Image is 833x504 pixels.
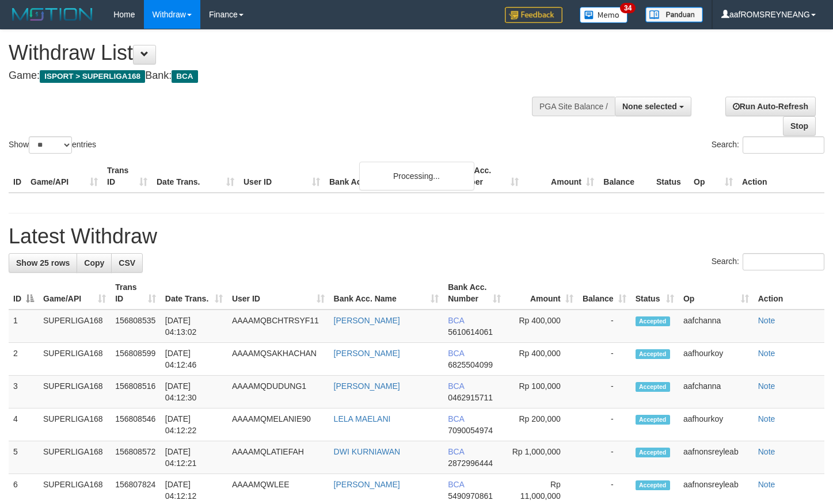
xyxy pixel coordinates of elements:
[329,277,444,310] th: Bank Acc. Name: activate to sort column ascending
[636,480,670,490] span: Accepted
[578,408,631,441] td: -
[737,160,824,193] th: Action
[631,277,679,310] th: Status: activate to sort column ascending
[578,376,631,408] td: -
[77,253,112,273] a: Copy
[725,97,816,116] a: Run Auto-Refresh
[505,7,562,23] img: Feedback.jpg
[227,310,329,343] td: AAAAMQBCHTRSYF11
[578,310,631,343] td: -
[161,376,227,408] td: [DATE] 04:12:30
[29,136,72,154] select: Showentries
[9,441,39,474] td: 5
[679,376,754,408] td: aafchanna
[448,349,464,358] span: BCA
[754,277,824,310] th: Action
[578,277,631,310] th: Balance: activate to sort column ascending
[334,381,400,391] a: [PERSON_NAME]
[9,376,39,408] td: 3
[636,382,670,392] span: Accepted
[578,343,631,376] td: -
[758,349,775,358] a: Note
[679,408,754,441] td: aafhourkoy
[622,102,677,111] span: None selected
[227,277,329,310] th: User ID: activate to sort column ascending
[9,343,39,376] td: 2
[39,277,111,310] th: Game/API: activate to sort column ascending
[172,70,197,83] span: BCA
[227,343,329,376] td: AAAAMQSAKHACHAN
[636,349,670,359] span: Accepted
[689,160,737,193] th: Op
[636,316,670,326] span: Accepted
[652,160,689,193] th: Status
[39,376,111,408] td: SUPERLIGA168
[505,277,578,310] th: Amount: activate to sort column ascending
[448,491,493,501] span: Copy 5490970861 to clipboard
[783,116,816,136] a: Stop
[620,3,636,13] span: 34
[645,7,703,22] img: panduan.png
[532,97,615,116] div: PGA Site Balance /
[161,343,227,376] td: [DATE] 04:12:46
[161,408,227,441] td: [DATE] 04:12:22
[448,447,464,456] span: BCA
[448,414,464,423] span: BCA
[161,277,227,310] th: Date Trans.: activate to sort column ascending
[636,415,670,425] span: Accepted
[679,310,754,343] td: aafchanna
[712,253,824,270] label: Search:
[578,441,631,474] td: -
[448,393,493,402] span: Copy 0462915711 to clipboard
[505,376,578,408] td: Rp 100,000
[334,349,400,358] a: [PERSON_NAME]
[119,258,135,268] span: CSV
[111,277,161,310] th: Trans ID: activate to sort column ascending
[9,136,96,154] label: Show entries
[679,343,754,376] td: aafhourkoy
[111,441,161,474] td: 156808572
[39,310,111,343] td: SUPERLIGA168
[111,253,143,273] a: CSV
[334,316,400,325] a: [PERSON_NAME]
[505,441,578,474] td: Rp 1,000,000
[448,426,493,435] span: Copy 7090054974 to clipboard
[161,441,227,474] td: [DATE] 04:12:21
[334,414,391,423] a: LELA MAELANI
[9,160,26,193] th: ID
[505,343,578,376] td: Rp 400,000
[39,408,111,441] td: SUPERLIGA168
[152,160,239,193] th: Date Trans.
[227,376,329,408] td: AAAAMQDUDUNG1
[580,7,628,23] img: Button%20Memo.svg
[743,136,824,154] input: Search:
[679,441,754,474] td: aafnonsreyleab
[9,277,39,310] th: ID: activate to sort column descending
[102,160,152,193] th: Trans ID
[9,41,544,64] h1: Withdraw List
[443,277,505,310] th: Bank Acc. Number: activate to sort column ascending
[758,381,775,391] a: Note
[161,310,227,343] td: [DATE] 04:13:02
[334,480,400,489] a: [PERSON_NAME]
[448,327,493,337] span: Copy 5610614061 to clipboard
[84,258,104,268] span: Copy
[448,381,464,391] span: BCA
[505,310,578,343] td: Rp 400,000
[758,414,775,423] a: Note
[16,258,70,268] span: Show 25 rows
[325,160,448,193] th: Bank Acc. Name
[523,160,599,193] th: Amount
[111,343,161,376] td: 156808599
[448,360,493,369] span: Copy 6825504099 to clipboard
[359,162,474,190] div: Processing...
[227,408,329,441] td: AAAAMQMELANIE90
[636,448,670,457] span: Accepted
[448,480,464,489] span: BCA
[615,97,691,116] button: None selected
[505,408,578,441] td: Rp 200,000
[334,447,401,456] a: DWI KURNIAWAN
[111,310,161,343] td: 156808535
[758,480,775,489] a: Note
[111,376,161,408] td: 156808516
